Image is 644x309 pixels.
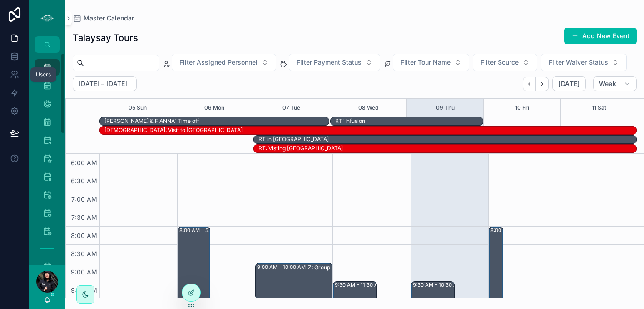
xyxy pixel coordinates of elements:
[308,264,382,271] div: Z: Group Tours (1) [PERSON_NAME], TW:WTRT-RHAD
[335,117,365,125] div: RT: Infusion
[515,99,529,117] button: 10 Fri
[172,54,276,71] button: Select Button
[104,117,199,125] div: BLYTHE & FIANNA: Time off
[564,28,637,44] button: Add New Event
[69,232,99,239] span: 8:00 AM
[536,77,549,91] button: Next
[256,263,332,299] div: 9:00 AM – 10:00 AMZ: Group Tours (1) [PERSON_NAME], TW:WTRT-RHAD
[558,80,580,88] span: [DATE]
[104,127,243,134] div: [DEMOGRAPHIC_DATA]: Visit to [GEOGRAPHIC_DATA]
[179,58,258,67] span: Filter Assigned Personnel
[69,213,99,221] span: 7:30 AM
[258,136,329,143] div: RT in [GEOGRAPHIC_DATA]
[69,286,99,294] span: 9:30 AM
[69,177,99,185] span: 6:30 AM
[179,227,228,234] div: 8:00 AM – 5:00 PM
[335,281,385,289] div: 9:30 AM – 11:30 AM
[490,227,539,234] div: 8:00 AM – 5:00 PM
[473,54,537,71] button: Select Button
[69,195,99,203] span: 7:00 AM
[29,53,65,265] div: scrollable content
[258,145,343,152] div: RT: Visting [GEOGRAPHIC_DATA]
[481,58,519,67] span: Filter Source
[40,11,54,25] img: App logo
[84,14,134,23] span: Master Calendar
[73,14,134,23] a: Master Calendar
[204,99,224,117] button: 06 Mon
[523,77,536,91] button: Back
[335,117,365,125] div: RT: Infusion
[69,159,99,167] span: 6:00 AM
[549,58,608,67] span: Filter Waiver Status
[592,99,606,117] button: 11 Sat
[289,54,380,71] button: Select Button
[599,80,616,88] span: Week
[393,54,469,71] button: Select Button
[73,31,138,44] h1: Talaysay Tours
[552,76,585,91] button: [DATE]
[257,263,308,271] div: 9:00 AM – 10:00 AM
[436,99,455,117] button: 09 Thu
[541,54,627,71] button: Select Button
[258,144,343,152] div: RT: Visting England
[69,268,99,276] span: 9:00 AM
[297,58,362,67] span: Filter Payment Status
[129,99,147,117] button: 05 Sun
[104,117,199,125] div: [PERSON_NAME] & FIANNA: Time off
[401,58,451,67] span: Filter Tour Name
[104,126,243,134] div: SHAE: Visit to Japan
[258,135,329,143] div: RT in UK
[282,99,300,117] button: 07 Tue
[413,281,464,289] div: 9:30 AM – 10:30 AM
[36,71,51,78] div: Users
[79,79,127,88] h2: [DATE] – [DATE]
[593,76,637,91] button: Week
[358,99,378,117] button: 08 Wed
[69,250,99,258] span: 8:30 AM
